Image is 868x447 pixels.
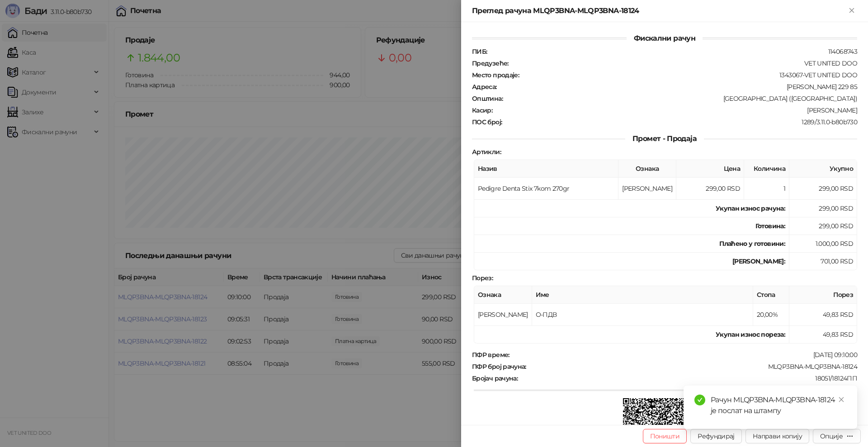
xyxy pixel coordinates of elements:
[676,160,744,178] th: Цена
[472,351,509,359] strong: ПФР време :
[472,118,502,126] strong: ПОС број :
[510,351,858,359] div: [DATE] 09:10:00
[472,374,518,382] strong: Бројач рачуна :
[618,160,676,178] th: Ознака
[643,429,687,443] button: Поништи
[789,200,857,217] td: 299,00 RSD
[504,94,858,103] div: [GEOGRAPHIC_DATA] ([GEOGRAPHIC_DATA])
[472,71,519,79] strong: Место продаје :
[472,362,526,371] strong: ПФР број рачуна :
[745,429,809,443] button: Направи копију
[716,204,785,212] strong: Укупан износ рачуна :
[474,160,618,178] th: Назив
[472,47,487,56] strong: ПИБ :
[519,374,858,382] div: 18051/18124ПП
[527,362,858,371] div: MLQP3BNA-MLQP3BNA-18124
[488,47,858,56] div: 114068743
[472,148,501,156] strong: Артикли :
[789,160,857,178] th: Укупно
[627,34,703,42] span: Фискални рачун
[789,286,857,304] th: Порез
[732,257,785,265] strong: [PERSON_NAME]:
[846,5,857,16] button: Close
[472,94,503,103] strong: Општина :
[618,178,676,200] td: [PERSON_NAME]
[474,286,532,304] th: Ознака
[474,178,618,200] td: Pedigre Denta Stix 7kom 270gr
[716,330,785,339] strong: Укупан износ пореза:
[472,59,509,67] strong: Предузеће :
[789,304,857,326] td: 49,83 RSD
[719,240,785,248] strong: Плаћено у готовини:
[789,235,857,253] td: 1.000,00 RSD
[744,160,789,178] th: Количина
[744,178,789,200] td: 1
[503,118,858,126] div: 1289/3.11.0-b80b730
[813,429,861,443] button: Опције
[789,253,857,270] td: 701,00 RSD
[789,217,857,235] td: 299,00 RSD
[755,222,785,230] strong: Готовина :
[509,59,858,67] div: VET UNITED DOO
[625,134,704,143] span: Промет - Продаја
[820,432,843,440] div: Опције
[472,5,846,16] div: Преглед рачуна MLQP3BNA-MLQP3BNA-18124
[472,83,497,91] strong: Адреса :
[474,304,532,326] td: [PERSON_NAME]
[789,326,857,343] td: 49,83 RSD
[498,83,858,91] div: [PERSON_NAME] 229 85
[753,432,802,440] span: Направи копију
[676,178,744,200] td: 299,00 RSD
[753,304,789,326] td: 20,00%
[711,395,846,416] div: Рачун MLQP3BNA-MLQP3BNA-18124 је послат на штампу
[532,286,753,304] th: Име
[838,396,844,403] span: close
[836,395,846,405] a: Close
[472,106,492,114] strong: Касир :
[493,106,858,114] div: [PERSON_NAME]
[472,274,493,282] strong: Порез :
[789,178,857,200] td: 299,00 RSD
[694,395,705,405] span: check-circle
[532,304,753,326] td: О-ПДВ
[520,71,858,79] div: 1343067-VET UNITED DOO
[690,429,742,443] button: Рефундирај
[753,286,789,304] th: Стопа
